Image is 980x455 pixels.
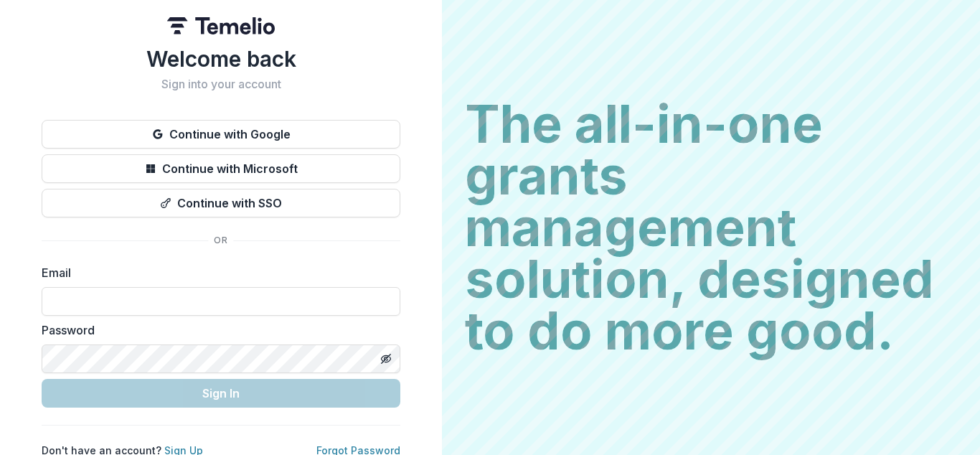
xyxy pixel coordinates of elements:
button: Continue with Google [42,120,400,149]
h1: Welcome back [42,46,400,72]
button: Continue with SSO [42,189,400,217]
button: Continue with Microsoft [42,154,400,183]
button: Toggle password visibility [374,347,397,370]
img: Temelio [167,17,275,34]
button: Sign In [42,379,400,408]
h2: Sign into your account [42,78,400,91]
label: Email [42,264,392,281]
label: Password [42,322,392,339]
